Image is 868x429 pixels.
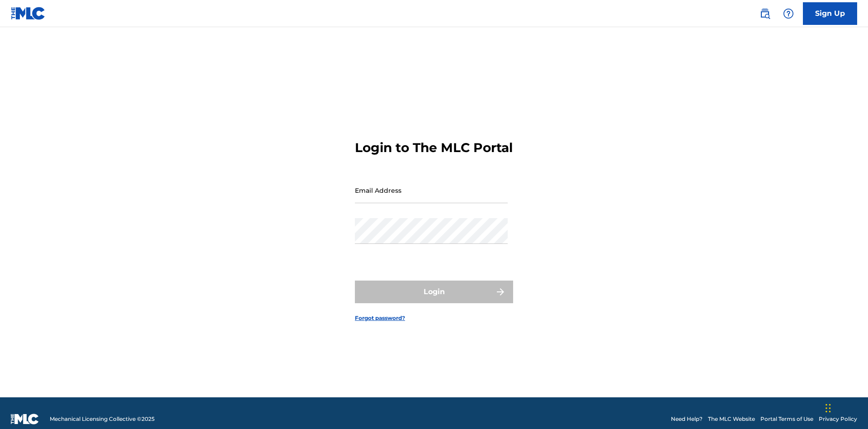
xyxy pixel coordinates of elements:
a: Portal Terms of Use [760,415,813,423]
a: Public Search [756,5,774,23]
a: Privacy Policy [819,415,857,423]
a: The MLC Website [708,415,755,423]
a: Forgot password? [355,314,405,322]
iframe: Chat Widget [823,386,868,429]
img: search [759,8,770,19]
div: Help [779,5,797,23]
img: logo [11,414,39,424]
h3: Login to The MLC Portal [355,140,513,156]
span: Mechanical Licensing Collective © 2025 [50,415,155,423]
div: Drag [826,395,831,422]
img: MLC Logo [11,7,46,20]
a: Sign Up [803,2,857,25]
a: Need Help? [671,415,703,423]
img: help [783,8,794,19]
